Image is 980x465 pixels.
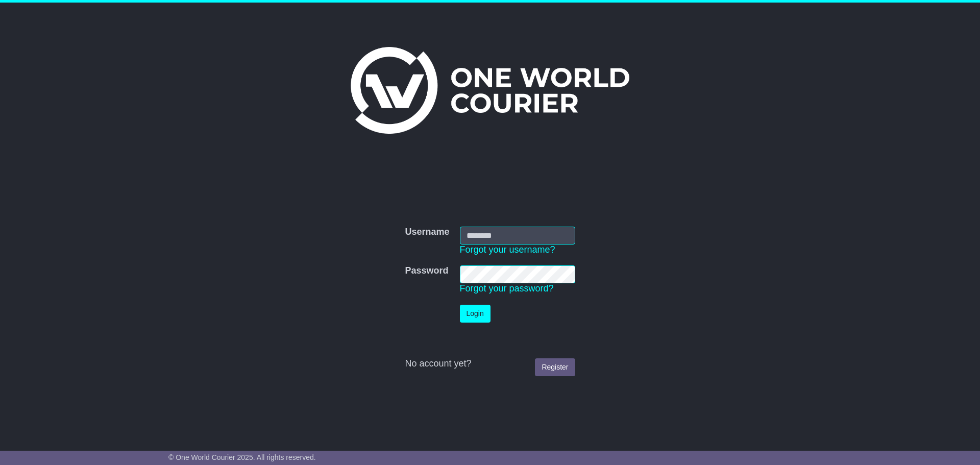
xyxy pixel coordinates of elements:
label: Username [405,227,449,238]
span: © One World Courier 2025. All rights reserved. [168,453,316,461]
button: Login [460,305,491,323]
a: Forgot your password? [460,283,554,293]
label: Password [405,265,448,277]
a: Register [535,358,575,376]
img: One World [351,47,629,134]
a: Forgot your username? [460,244,555,255]
div: No account yet? [405,358,575,370]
